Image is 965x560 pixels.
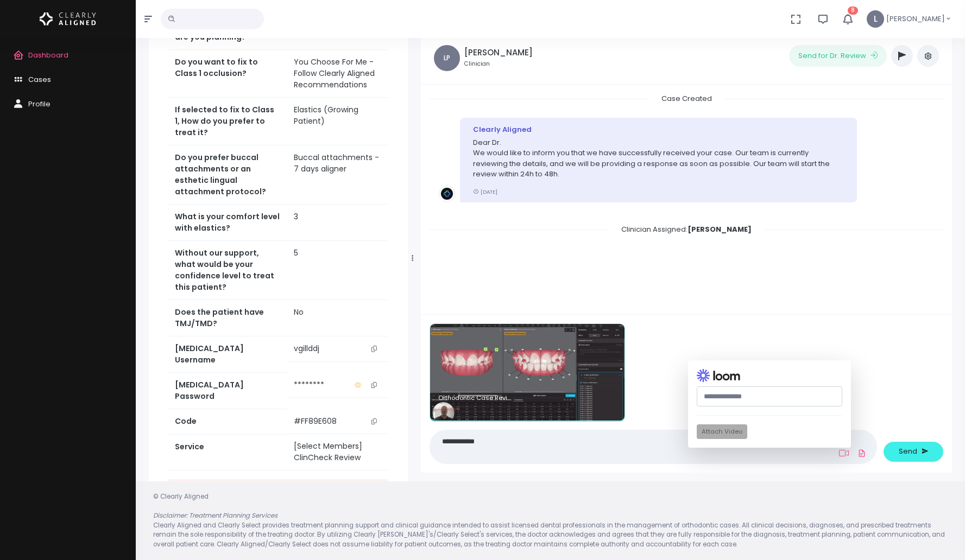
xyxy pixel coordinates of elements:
[287,300,388,336] td: No
[168,300,287,336] th: Does the patient have TMJ/TMD?
[168,434,287,470] th: Service
[168,50,287,98] th: Do you want to fix to Class 1 occlusion?
[142,492,958,549] div: © Clearly Aligned Clearly Aligned and Clearly Select provides treatment planning support and clin...
[149,32,408,485] div: scrollable content
[168,241,287,300] th: Without our support, what would be your confidence level to treat this patient?
[287,145,388,205] td: Buccal attachments - 7 days aligner
[867,10,884,28] span: L
[884,442,943,462] button: Send
[837,449,851,457] a: Add Loom Video
[168,145,287,205] th: Do you prefer buccal attachments or an esthetic lingual attachment protocol?
[28,99,51,109] span: Profile
[168,479,388,499] a: Access Service
[168,98,287,145] th: If selected to fix to Class 1, How do you prefer to treat it?
[287,336,388,361] td: vgillddj
[287,241,388,300] td: 5
[287,98,388,145] td: Elastics (Growing Patient)
[168,205,287,241] th: What is your comfort level with elastics?
[434,45,460,71] span: LP
[886,14,945,24] span: [PERSON_NAME]
[848,7,858,15] span: 8
[168,373,287,409] th: [MEDICAL_DATA] Password
[473,124,844,135] div: Clearly Aligned
[168,409,287,434] th: Code
[287,50,388,98] td: You Choose For Me - Follow Clearly Aligned Recommendations
[438,405,460,412] span: Remove
[438,394,514,402] p: Orthodontic Case Review: Class 2 [MEDICAL_DATA] Analysis and Treatment Plan
[287,409,388,434] td: #FF89E608
[28,50,68,60] span: Dashboard
[430,324,625,421] img: 363b07faed5e449282a5f6a68eb59079-01e40d8ced933055.gif
[430,93,943,304] div: scrollable content
[473,188,497,195] small: [DATE]
[473,137,844,180] p: Dear Dr. We would like to inform you that we have successfully received your case. Our team is cu...
[789,45,887,67] button: Send for Dr. Review
[153,511,277,520] em: Disclaimer: Treatment Planning Services
[40,8,96,30] img: Logo Horizontal
[168,336,287,373] th: [MEDICAL_DATA] Username
[28,74,51,85] span: Cases
[294,441,382,463] div: [Select Members] ClinCheck Review
[464,48,533,58] h5: [PERSON_NAME]
[855,443,868,463] a: Add Files
[648,90,725,107] span: Case Created
[287,205,388,241] td: 3
[688,224,752,234] b: [PERSON_NAME]
[608,221,765,238] span: Clinician Assigned:
[899,446,917,457] span: Send
[464,60,533,68] small: Clinician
